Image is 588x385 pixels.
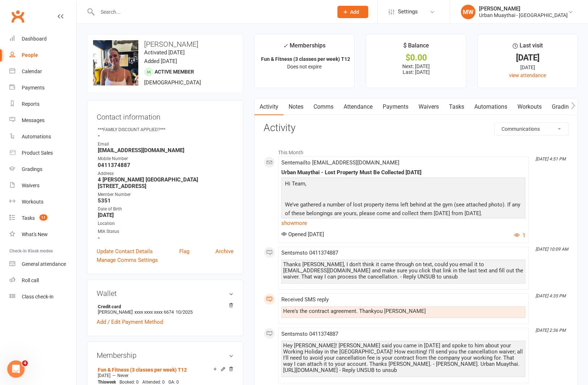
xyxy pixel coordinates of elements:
[512,99,547,115] a: Workouts
[98,141,234,148] div: Email
[479,12,568,18] div: Urban Muaythai - [GEOGRAPHIC_DATA]
[287,64,322,70] span: Does not expire
[403,41,429,54] div: $ Balance
[22,261,66,267] div: General attendance
[398,4,418,20] span: Settings
[97,256,158,264] a: Manage Comms Settings
[22,101,39,107] div: Reports
[98,228,234,235] div: MIA Status
[281,297,525,303] div: Received SMS reply
[22,117,45,123] div: Messages
[142,380,165,385] span: Attended: 0
[117,373,129,378] span: Never
[22,183,39,188] div: Waivers
[9,272,76,289] a: Roll call
[22,294,54,300] div: Class check-in
[98,126,234,133] div: ***FAMILY DISCOUNT APPLIED?***
[39,214,47,221] span: 11
[535,328,566,333] i: [DATE] 2:36 PM
[97,303,234,316] li: [PERSON_NAME]
[283,308,524,314] div: Here's the contract agreement. Thankyou [PERSON_NAME]
[281,170,525,176] div: Urban Muaythai - Lost Property Must Be Collected [DATE]
[339,99,378,115] a: Attendance
[261,56,350,62] strong: Fun & Fitness (3 classes per week) T12
[461,5,475,19] div: MW
[96,380,118,385] div: week
[98,373,110,378] span: [DATE]
[281,159,399,166] span: Sent email to [EMAIL_ADDRESS][DOMAIN_NAME]
[283,42,288,49] i: ✓
[264,122,568,134] h3: Activity
[22,360,28,366] span: 4
[144,58,177,64] time: Added [DATE]
[9,129,76,145] a: Automations
[98,367,187,373] a: Fun & Fitness (3 classes per week) T12
[373,63,459,75] p: Next: [DATE] Last: [DATE]
[98,212,234,218] strong: [DATE]
[9,210,76,226] a: Tasks 11
[98,176,234,189] strong: 4 [PERSON_NAME] [GEOGRAPHIC_DATA] [STREET_ADDRESS]
[98,206,234,213] div: Date of Birth
[281,250,338,256] span: Sent sms to 0411374887
[283,179,524,190] p: Hi Team,
[97,110,234,121] h3: Contact information
[281,218,525,228] a: show more
[144,49,185,56] time: Activated [DATE]
[535,156,566,162] i: [DATE] 4:51 PM
[484,63,571,71] div: [DATE]
[9,256,76,272] a: General attendance kiosk mode
[9,63,76,80] a: Calendar
[479,5,568,12] div: [PERSON_NAME]
[98,220,234,227] div: Location
[95,7,328,17] input: Search...
[119,380,139,385] span: Booked: 0
[283,41,325,54] div: Memberships
[413,99,444,115] a: Waivers
[98,235,234,241] strong: -
[98,155,234,162] div: Mobile Number
[535,293,566,298] i: [DATE] 4:35 PM
[255,99,283,115] a: Activity
[281,231,324,238] span: Opened [DATE]
[98,170,234,177] div: Address
[9,145,76,161] a: Product Sales
[98,147,234,154] strong: [EMAIL_ADDRESS][DOMAIN_NAME]
[97,247,153,256] a: Update Contact Details
[22,52,38,58] div: People
[22,277,39,283] div: Roll call
[9,177,76,194] a: Waivers
[9,47,76,63] a: People
[308,99,339,115] a: Comms
[144,79,201,86] span: [DEMOGRAPHIC_DATA]
[444,99,469,115] a: Tasks
[93,40,237,48] h3: [PERSON_NAME]
[9,161,76,177] a: Gradings
[168,380,179,385] span: GA: 0
[264,145,568,156] li: This Month
[97,289,234,297] h3: Wallet
[283,200,524,219] p: We’ve gathered a number of lost property items left behind at the gym (see attached photo). If an...
[22,134,51,139] div: Automations
[378,99,413,115] a: Payments
[9,31,76,47] a: Dashboard
[155,69,194,75] span: Active member
[281,331,338,337] span: Sent sms to 0411374887
[215,247,234,256] a: Archive
[98,197,234,204] strong: 5351
[373,54,459,62] div: $0.00
[22,231,48,237] div: What's New
[98,162,234,168] strong: 0411374887
[484,54,571,62] div: [DATE]
[9,80,76,96] a: Payments
[22,199,43,205] div: Workouts
[22,85,45,91] div: Payments
[283,99,308,115] a: Notes
[283,261,524,280] div: Thanks [PERSON_NAME], I don't think it came through on text, could you email it to [EMAIL_ADDRESS...
[509,72,546,78] a: view attendance
[9,194,76,210] a: Workouts
[514,231,525,240] button: 1
[93,40,138,85] img: image1738542889.png
[9,112,76,129] a: Messages
[96,373,234,378] div: —
[9,226,76,243] a: What's New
